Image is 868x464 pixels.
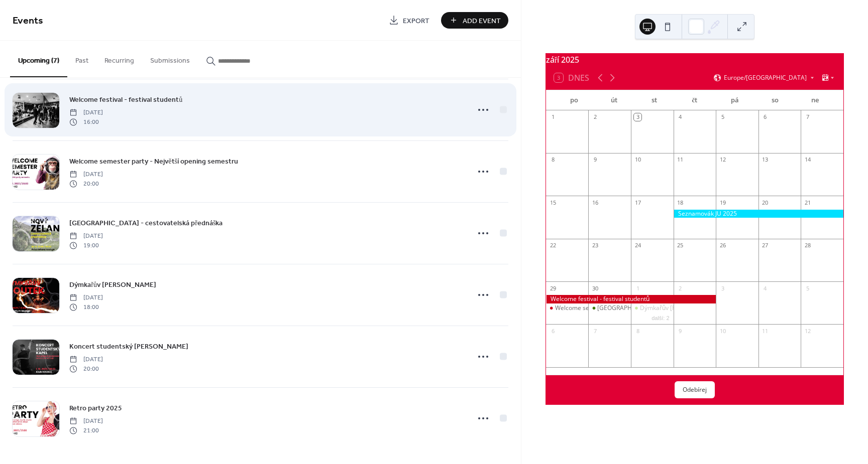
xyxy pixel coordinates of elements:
[69,232,103,241] span: [DATE]
[591,113,599,121] div: 2
[69,279,156,290] a: Dýmkařův [PERSON_NAME]
[674,210,843,218] div: Seznamovák JU 2025
[69,280,156,290] span: Dýmkařův [PERSON_NAME]
[549,156,557,164] div: 8
[715,90,755,110] div: pá
[634,199,641,206] div: 17
[549,199,557,206] div: 15
[591,199,599,206] div: 16
[69,341,188,352] a: Koncert studentský [PERSON_NAME]
[634,156,641,164] div: 10
[591,156,599,164] div: 9
[804,156,811,164] div: 14
[69,94,182,105] a: Welcome festival - festival studentů
[804,284,811,292] div: 5
[69,157,238,167] span: Welcome semester party - Největší opening semestru
[634,284,641,292] div: 1
[546,54,843,66] div: září 2025
[640,304,717,313] div: Dýmkařův [PERSON_NAME]
[597,304,732,313] div: [GEOGRAPHIC_DATA] - cestovatelská přednáška
[647,313,673,322] button: další: 2
[546,304,589,313] div: Welcome semester party - Největší opening semestru
[69,95,182,105] span: Welcome festival - festival studentů
[69,241,103,250] span: 19:00
[675,381,715,398] button: Odebírej
[69,402,122,414] a: Retro party 2025
[719,327,726,335] div: 10
[463,16,501,26] span: Add Event
[142,41,198,76] button: Submissions
[762,199,769,206] div: 20
[762,284,769,292] div: 4
[10,41,67,77] button: Upcoming (7)
[762,113,769,121] div: 6
[591,284,599,292] div: 30
[549,242,557,249] div: 22
[591,242,599,249] div: 23
[677,284,684,292] div: 2
[69,302,103,312] span: 18:00
[762,156,769,164] div: 13
[591,327,599,335] div: 7
[804,327,811,335] div: 12
[69,108,103,117] span: [DATE]
[804,242,811,249] div: 28
[549,284,557,292] div: 29
[554,90,594,110] div: po
[634,327,641,335] div: 8
[719,156,726,164] div: 12
[13,11,43,31] span: Events
[381,12,437,29] a: Export
[69,117,103,126] span: 16:00
[69,217,223,229] a: [GEOGRAPHIC_DATA] - cestovatelská přednáška
[719,199,726,206] div: 19
[804,113,811,121] div: 7
[631,304,674,313] div: Dýmkařův koutek
[634,90,675,110] div: st
[677,199,684,206] div: 18
[69,218,223,229] span: [GEOGRAPHIC_DATA] - cestovatelská přednáška
[96,41,142,76] button: Recurring
[804,199,811,206] div: 21
[795,90,835,110] div: ne
[69,342,188,352] span: Koncert studentský [PERSON_NAME]
[67,41,96,76] button: Past
[441,12,508,29] button: Add Event
[724,75,807,81] span: Europe/[GEOGRAPHIC_DATA]
[69,293,103,302] span: [DATE]
[588,304,631,313] div: Nový Zéland - cestovatelská přednáška
[69,426,103,435] span: 21:00
[549,113,557,121] div: 1
[549,327,557,335] div: 6
[69,364,103,373] span: 20:00
[719,284,726,292] div: 3
[762,327,769,335] div: 11
[634,242,641,249] div: 24
[677,327,684,335] div: 9
[69,355,103,364] span: [DATE]
[762,242,769,249] div: 27
[69,417,103,426] span: [DATE]
[634,113,641,121] div: 3
[677,113,684,121] div: 4
[403,16,429,26] span: Export
[69,156,238,167] a: Welcome semester party - Největší opening semestru
[677,156,684,164] div: 11
[69,403,122,414] span: Retro party 2025
[546,295,716,303] div: Welcome festival - festival studentů
[675,90,715,110] div: čt
[677,242,684,249] div: 25
[719,113,726,121] div: 5
[719,242,726,249] div: 26
[594,90,634,110] div: út
[755,90,795,110] div: so
[69,179,103,188] span: 20:00
[555,304,705,313] div: Welcome semester party - Největší opening semestru
[69,170,103,179] span: [DATE]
